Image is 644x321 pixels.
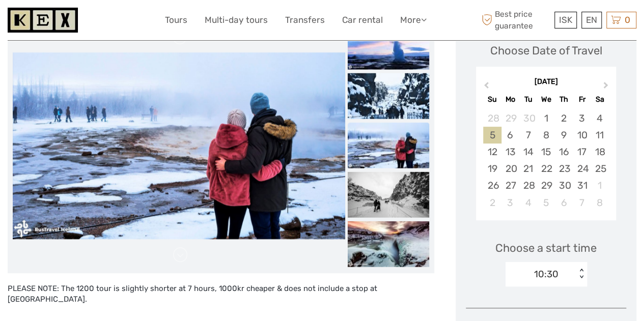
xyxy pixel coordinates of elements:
[479,110,612,211] div: month 2025-10
[559,15,572,25] span: ISK
[581,12,602,28] div: EN
[483,143,501,160] div: Choose Sunday, October 12th, 2025
[555,127,573,143] div: Choose Thursday, October 9th, 2025
[573,160,591,177] div: Choose Friday, October 24th, 2025
[591,194,608,211] div: Choose Saturday, November 8th, 2025
[348,221,429,267] img: fb62d6ca6c9a45f4a49ce76f22397847_slider_thumbnail.jpeg
[537,110,555,127] div: Choose Wednesday, October 1st, 2025
[501,127,519,143] div: Choose Monday, October 6th, 2025
[8,8,78,33] img: 1261-44dab5bb-39f8-40da-b0c2-4d9fce00897c_logo_small.jpg
[519,127,537,143] div: Choose Tuesday, October 7th, 2025
[555,177,573,194] div: Choose Thursday, October 30th, 2025
[483,177,501,194] div: Choose Sunday, October 26th, 2025
[573,127,591,143] div: Choose Friday, October 10th, 2025
[591,143,608,160] div: Choose Saturday, October 18th, 2025
[501,160,519,177] div: Choose Monday, October 20th, 2025
[573,177,591,194] div: Choose Friday, October 31st, 2025
[501,143,519,160] div: Choose Monday, October 13th, 2025
[537,143,555,160] div: Choose Wednesday, October 15th, 2025
[13,52,345,239] img: 482d57f3281441b391bdb117d5f1573a_main_slider.jpeg
[537,93,555,106] div: We
[490,43,602,59] div: Choose Date of Travel
[599,79,615,96] button: Next Month
[573,110,591,127] div: Choose Friday, October 3rd, 2025
[577,269,585,279] div: < >
[534,268,558,281] div: 10:30
[14,18,115,26] p: We're away right now. Please check back later!
[623,15,632,25] span: 0
[573,93,591,106] div: Fr
[342,13,383,27] a: Car rental
[591,127,608,143] div: Choose Saturday, October 11th, 2025
[483,93,501,106] div: Su
[555,110,573,127] div: Choose Thursday, October 2nd, 2025
[501,194,519,211] div: Choose Monday, November 3rd, 2025
[483,160,501,177] div: Choose Sunday, October 19th, 2025
[537,194,555,211] div: Choose Wednesday, November 5th, 2025
[477,79,493,96] button: Previous Month
[537,160,555,177] div: Choose Wednesday, October 22nd, 2025
[400,13,427,27] a: More
[483,110,501,127] div: Choose Sunday, September 28th, 2025
[501,177,519,194] div: Choose Monday, October 27th, 2025
[555,143,573,160] div: Choose Thursday, October 16th, 2025
[117,16,129,28] button: Open LiveChat chat widget
[501,93,519,106] div: Mo
[483,127,501,143] div: Choose Sunday, October 5th, 2025
[205,13,268,27] a: Multi-day tours
[555,194,573,211] div: Choose Thursday, November 6th, 2025
[348,122,429,168] img: 482d57f3281441b391bdb117d5f1573a_slider_thumbnail.jpeg
[519,177,537,194] div: Choose Tuesday, October 28th, 2025
[519,194,537,211] div: Choose Tuesday, November 4th, 2025
[165,13,187,27] a: Tours
[591,93,608,106] div: Sa
[348,73,429,119] img: e8b70409719e452d96a63ff1957ca5a5_slider_thumbnail.jpeg
[519,160,537,177] div: Choose Tuesday, October 21st, 2025
[519,143,537,160] div: Choose Tuesday, October 14th, 2025
[573,194,591,211] div: Choose Friday, November 7th, 2025
[519,110,537,127] div: Choose Tuesday, September 30th, 2025
[519,93,537,106] div: Tu
[591,160,608,177] div: Choose Saturday, October 25th, 2025
[483,194,501,211] div: Choose Sunday, November 2nd, 2025
[573,143,591,160] div: Choose Friday, October 17th, 2025
[495,240,597,256] span: Choose a start time
[348,23,429,69] img: aae7616268f24b5d905d07dca548e755_slider_thumbnail.jpeg
[591,177,608,194] div: Choose Saturday, November 1st, 2025
[479,9,552,31] span: Best price guarantee
[555,160,573,177] div: Choose Thursday, October 23rd, 2025
[285,13,325,27] a: Transfers
[555,93,573,106] div: Th
[537,177,555,194] div: Choose Wednesday, October 29th, 2025
[348,171,429,217] img: e887b368e1c94b91a290cdacf1694116_slider_thumbnail.jpeg
[476,77,616,87] div: [DATE]
[591,110,608,127] div: Choose Saturday, October 4th, 2025
[501,110,519,127] div: Choose Monday, September 29th, 2025
[537,127,555,143] div: Choose Wednesday, October 8th, 2025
